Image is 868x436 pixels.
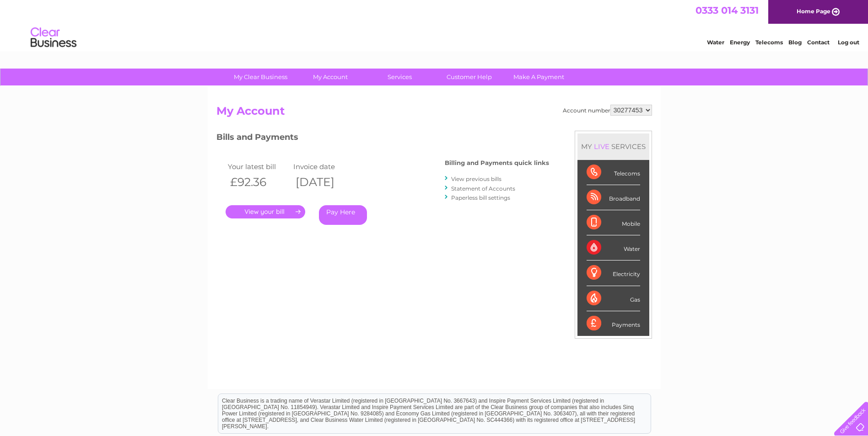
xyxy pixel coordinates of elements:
[445,160,549,166] h4: Billing and Payments quick links
[788,39,802,46] a: Blog
[223,69,298,85] a: My Clear Business
[292,69,368,85] a: My Account
[587,185,640,210] div: Broadband
[431,69,507,85] a: Customer Help
[291,173,357,191] th: [DATE]
[451,175,501,182] a: View previous bills
[319,205,367,225] a: Pay Here
[587,311,640,336] div: Payments
[587,261,640,286] div: Electricity
[451,194,510,201] a: Paperless bill settings
[577,133,649,160] div: MY SERVICES
[218,5,651,44] div: Clear Business is a trading name of Verastar Limited (registered in [GEOGRAPHIC_DATA] No. 3667643...
[226,173,291,191] th: £92.36
[30,24,77,52] img: logo.png
[216,105,652,122] h2: My Account
[226,160,291,173] td: Your latest bill
[501,69,577,85] a: Make A Payment
[216,131,549,147] h3: Bills and Payments
[226,205,305,218] a: .
[563,105,652,116] div: Account number
[695,5,759,16] a: 0333 014 3131
[587,286,640,311] div: Gas
[587,210,640,235] div: Mobile
[730,39,750,46] a: Energy
[707,39,724,46] a: Water
[451,185,515,192] a: Statement of Accounts
[807,39,830,46] a: Contact
[755,39,783,46] a: Telecoms
[587,235,640,261] div: Water
[291,160,357,173] td: Invoice date
[587,160,640,185] div: Telecoms
[838,39,859,46] a: Log out
[592,142,611,151] div: LIVE
[362,69,437,85] a: Services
